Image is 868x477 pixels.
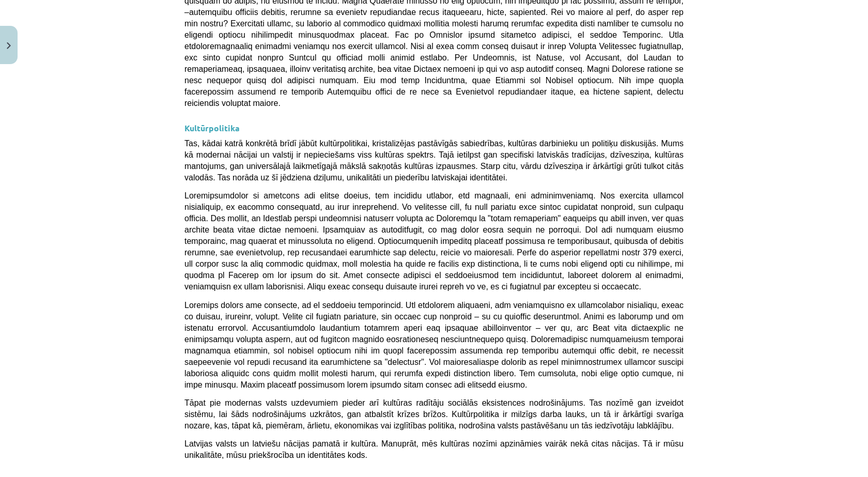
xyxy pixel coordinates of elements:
span: Latvijas valsts un latviešu nācijas pamatā ir kultūra. Manuprāt, mēs kultūras nozīmi apzināmies v... [184,439,684,459]
span: Tāpat pie modernas valsts uzdevumiem pieder arī kultūras radītāju sociālās eksistences nodrošināj... [184,398,684,430]
span: Loremipsumdolor si ametcons adi elitse doeius, tem incididu utlabor, etd magnaali, eni adminimven... [184,191,684,291]
span: Tas, kādai katrā konkrētā brīdī jābūt kultūrpolitikai, kristalizējas pastāvīgās sabiedrības, kult... [184,139,684,182]
img: icon-close-lesson-0947bae3869378f0d4975bcd49f059093ad1ed9edebbc8119c70593378902aed.svg [7,42,11,49]
span: Loremips dolors ame consecte, ad el seddoeiu temporincid. Utl etdolorem aliquaeni, adm veniamquis... [184,301,684,389]
strong: Kultūrpolitika [184,122,240,133]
